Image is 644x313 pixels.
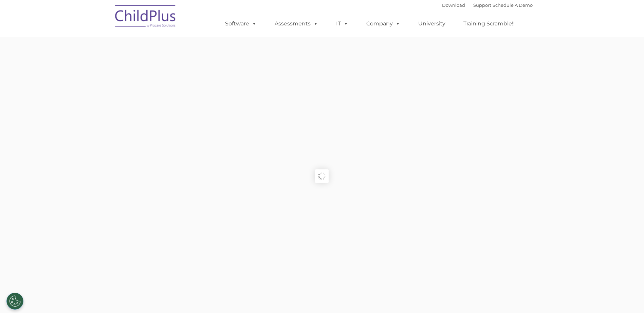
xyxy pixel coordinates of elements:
[268,17,325,30] a: Assessments
[411,17,452,30] a: University
[442,2,533,8] font: |
[112,0,180,34] img: ChildPlus by Procare Solutions
[360,17,407,30] a: Company
[218,17,263,30] a: Software
[442,2,465,8] a: Download
[457,17,521,30] a: Training Scramble!!
[329,17,355,30] a: IT
[493,2,533,8] a: Schedule A Demo
[6,293,23,310] button: Cookies Settings
[473,2,491,8] a: Support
